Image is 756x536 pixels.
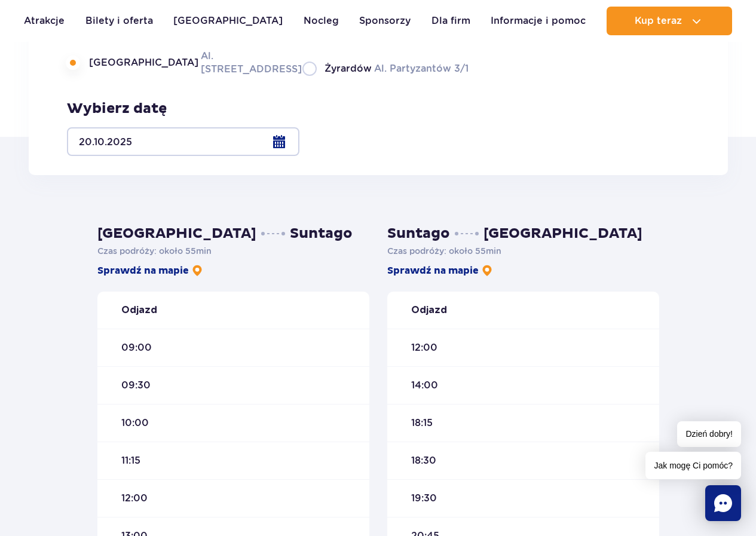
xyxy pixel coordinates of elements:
[304,7,339,35] a: Nocleg
[97,264,203,277] a: Sprawdź na mapie
[159,246,212,256] span: około 55 min
[387,264,493,277] a: Sprawdź na mapie
[173,7,283,35] a: [GEOGRAPHIC_DATA]
[635,16,682,26] span: Kup teraz
[705,485,741,521] div: Chat
[191,265,203,277] img: pin-yellow.6f239d18.svg
[97,245,369,257] p: Czas podróży :
[431,7,470,35] a: Dla firm
[24,7,65,35] a: Atrakcje
[121,454,140,467] span: 11:15
[677,421,741,447] span: Dzień dobry!
[302,61,469,76] label: Al. Partyzantów 3/1
[89,56,198,69] span: [GEOGRAPHIC_DATA]
[359,7,411,35] a: Sponsorzy
[387,225,659,243] h3: Suntago [GEOGRAPHIC_DATA]
[121,341,152,354] span: 09:00
[645,452,741,479] span: Jak mogę Ci pomóc?
[455,232,479,235] img: dots.7b10e353.svg
[261,232,285,235] img: dots.7b10e353.svg
[121,379,151,392] span: 09:30
[325,62,372,75] span: Żyrardów
[67,100,299,118] h3: Wybierz datę
[121,304,157,317] strong: Odjazd
[411,492,437,505] span: 19:30
[491,7,586,35] a: Informacje i pomoc
[607,7,732,35] button: Kup teraz
[411,416,433,430] span: 18:15
[121,416,149,430] span: 10:00
[411,454,436,467] span: 18:30
[411,379,438,392] span: 14:00
[67,49,288,76] label: Al. [STREET_ADDRESS]
[121,492,148,505] span: 12:00
[411,304,447,317] strong: Odjazd
[97,225,369,243] h3: [GEOGRAPHIC_DATA] Suntago
[411,341,437,354] span: 12:00
[387,245,659,257] p: Czas podróży :
[85,7,153,35] a: Bilety i oferta
[481,265,493,277] img: pin-yellow.6f239d18.svg
[449,246,501,256] span: około 55 min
